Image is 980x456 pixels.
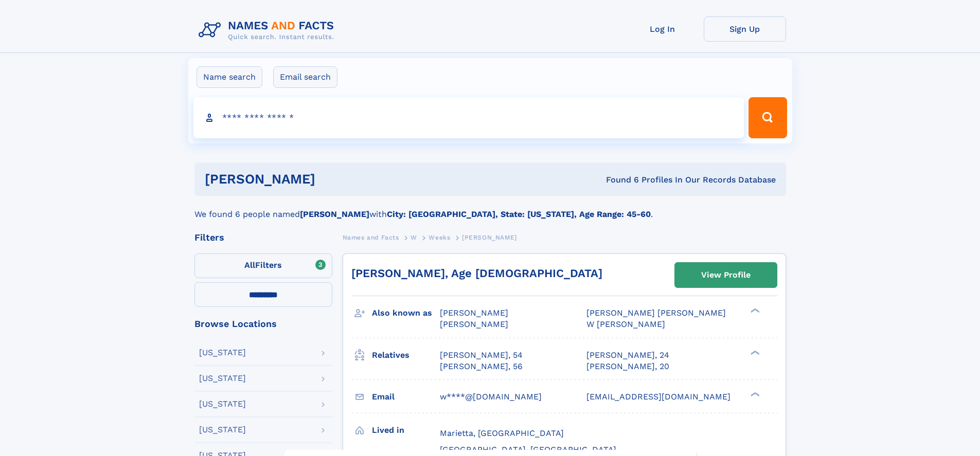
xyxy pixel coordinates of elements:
div: Filters [194,233,332,242]
button: Search Button [749,97,787,138]
span: [PERSON_NAME] [462,234,517,241]
div: Browse Locations [194,319,332,329]
span: [PERSON_NAME] [440,308,508,318]
span: W [411,234,417,241]
a: [PERSON_NAME], 24 [586,350,669,361]
div: Found 6 Profiles In Our Records Database [460,174,776,186]
a: W [411,231,417,244]
a: [PERSON_NAME], 54 [440,350,523,361]
a: [PERSON_NAME], 20 [586,361,669,372]
h3: Relatives [372,346,440,364]
a: Sign Up [704,16,786,42]
div: [US_STATE] [199,374,246,382]
span: [PERSON_NAME] [440,319,508,329]
span: [GEOGRAPHIC_DATA], [GEOGRAPHIC_DATA] [440,445,616,454]
h1: [PERSON_NAME] [205,173,461,186]
input: search input [193,97,744,138]
div: ❯ [748,307,760,314]
span: [PERSON_NAME] [PERSON_NAME] [586,308,726,318]
img: Logo Names and Facts [194,16,343,44]
span: All [244,260,255,270]
span: W [PERSON_NAME] [586,319,665,329]
b: City: [GEOGRAPHIC_DATA], State: [US_STATE], Age Range: 45-60 [387,209,651,219]
span: [EMAIL_ADDRESS][DOMAIN_NAME] [586,392,730,402]
b: [PERSON_NAME] [300,209,369,219]
a: View Profile [675,263,777,287]
div: ❯ [748,349,760,356]
span: Marietta, [GEOGRAPHIC_DATA] [440,428,564,438]
div: [US_STATE] [199,400,246,408]
a: [PERSON_NAME], 56 [440,361,523,372]
label: Filters [194,253,332,278]
h3: Also known as [372,304,440,322]
h3: Lived in [372,422,440,439]
a: Weeks [429,231,450,244]
a: Log In [621,16,704,42]
div: [US_STATE] [199,426,246,434]
label: Email search [273,66,337,88]
a: [PERSON_NAME], Age [DEMOGRAPHIC_DATA] [351,267,602,280]
div: View Profile [701,263,751,287]
div: ❯ [748,391,760,397]
h3: Email [372,388,440,406]
div: We found 6 people named with . [194,196,786,221]
div: [US_STATE] [199,349,246,357]
label: Name search [197,66,262,88]
a: Names and Facts [343,231,399,244]
span: Weeks [429,234,450,241]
